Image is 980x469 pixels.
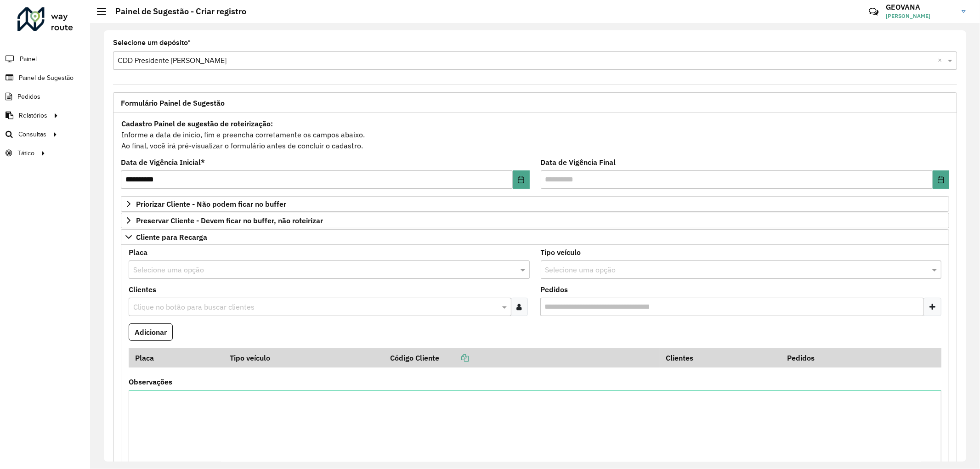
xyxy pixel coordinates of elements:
[129,323,173,341] button: Adicionar
[17,92,40,102] span: Pedidos
[660,348,781,367] th: Clientes
[781,348,902,367] th: Pedidos
[439,353,469,362] a: Copiar
[106,6,246,17] h2: Painel de Sugestão - Criar registro
[129,247,147,258] label: Placa
[136,200,286,208] span: Priorizar Cliente - Não podem ficar no buffer
[886,12,955,20] span: [PERSON_NAME]
[121,118,949,152] div: Informe a data de inicio, fim e preencha corretamente os campos abaixo. Ao final, você irá pré-vi...
[121,99,225,107] span: Formulário Painel de Sugestão
[121,213,949,228] a: Preservar Cliente - Devem ficar no buffer, não roteirizar
[933,170,949,189] button: Choose Date
[384,348,660,367] th: Código Cliente
[129,284,156,295] label: Clientes
[18,130,46,139] span: Consultas
[541,247,581,258] label: Tipo veículo
[513,170,529,189] button: Choose Date
[938,55,946,66] span: Clear all
[113,37,191,48] label: Selecione um depósito
[121,119,273,128] strong: Cadastro Painel de sugestão de roteirização:
[19,111,47,120] span: Relatórios
[20,54,37,64] span: Painel
[541,157,616,168] label: Data de Vigência Final
[864,2,884,22] a: Contato Rápido
[121,196,949,212] a: Priorizar Cliente - Não podem ficar no buffer
[541,284,568,295] label: Pedidos
[17,148,34,158] span: Tático
[886,3,955,11] h3: GEOVANA
[224,348,384,367] th: Tipo veículo
[121,229,949,245] a: Cliente para Recarga
[136,233,207,241] span: Cliente para Recarga
[129,348,224,367] th: Placa
[121,157,205,168] label: Data de Vigência Inicial
[19,73,74,83] span: Painel de Sugestão
[129,376,172,387] label: Observações
[136,217,323,224] span: Preservar Cliente - Devem ficar no buffer, não roteirizar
